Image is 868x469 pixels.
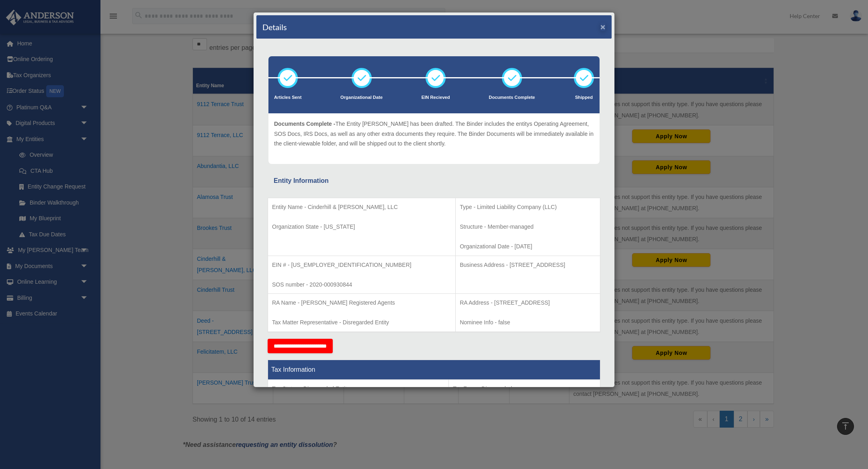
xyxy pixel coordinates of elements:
h4: Details [262,21,287,33]
p: Articles Sent [274,94,301,102]
p: Structure - Member-managed [460,222,596,232]
p: Entity Name - Cinderhill & [PERSON_NAME], LLC [272,202,451,212]
p: RA Name - [PERSON_NAME] Registered Agents [272,298,451,308]
p: Organizational Date - [DATE] [460,242,596,252]
button: × [600,23,606,31]
td: Tax Period Type - Calendar Year [268,379,449,439]
p: Tax Form - Disregarded [453,384,596,394]
p: SOS number - 2020-000930844 [272,280,451,290]
span: Documents Complete - [274,121,335,127]
p: Tax Status - Disregarded Entity [272,384,444,394]
p: Shipped [574,94,594,102]
p: Organizational Date [340,94,383,102]
p: The Entity [PERSON_NAME] has been drafted. The Binder includes the entitys Operating Agreement, S... [274,119,594,149]
p: Documents Complete [489,94,535,102]
div: Entity Information [274,175,594,186]
th: Tax Information [268,360,600,379]
p: RA Address - [STREET_ADDRESS] [460,298,596,308]
p: Organization State - [US_STATE] [272,222,451,232]
p: EIN Recieved [422,94,450,102]
p: Tax Matter Representative - Disregarded Entity [272,317,451,328]
p: Type - Limited Liability Company (LLC) [460,202,596,212]
p: EIN # - [US_EMPLOYER_IDENTIFICATION_NUMBER] [272,260,451,270]
p: Nominee Info - false [460,317,596,328]
p: Business Address - [STREET_ADDRESS] [460,260,596,270]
